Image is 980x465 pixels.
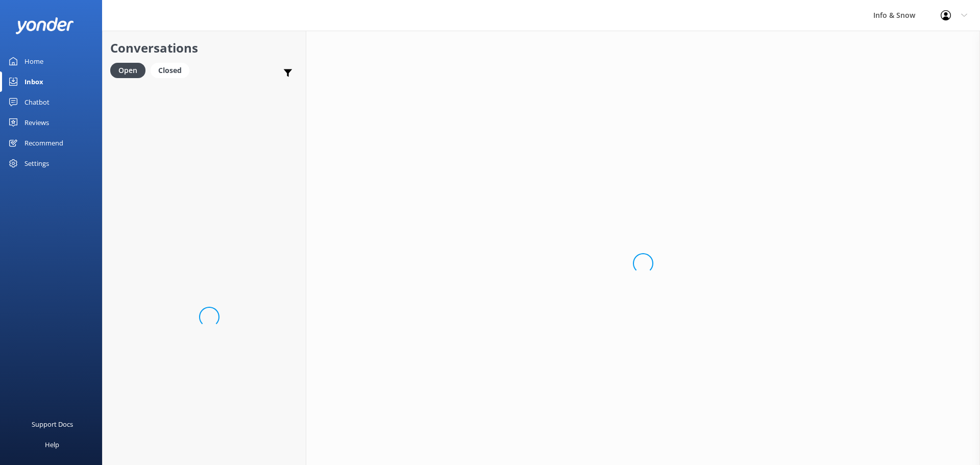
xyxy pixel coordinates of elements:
[15,17,74,34] img: yonder-white-logo.png
[32,414,73,434] div: Support Docs
[24,112,49,133] div: Reviews
[110,38,298,58] h2: Conversations
[24,51,43,71] div: Home
[24,153,49,174] div: Settings
[151,64,194,76] a: Closed
[151,63,189,78] div: Closed
[110,63,145,78] div: Open
[110,64,151,76] a: Open
[45,434,59,455] div: Help
[24,92,50,112] div: Chatbot
[24,71,43,92] div: Inbox
[24,133,63,153] div: Recommend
